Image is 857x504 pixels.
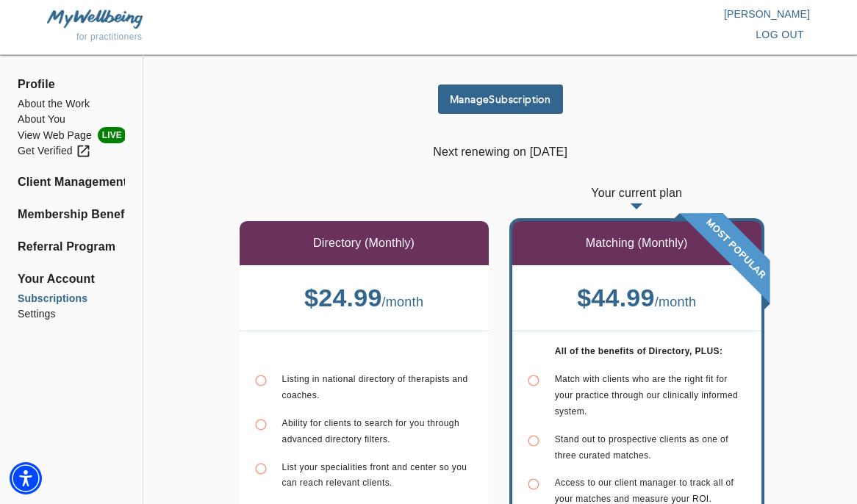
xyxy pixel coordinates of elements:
[382,295,424,309] span: / month
[555,434,728,461] span: Stand out to prospective clients as one of three curated matches.
[282,418,459,444] span: Ability for clients to search for you through advanced directory filters.
[18,76,125,93] span: Profile
[76,32,143,42] span: for practitioners
[98,127,126,143] span: LIVE
[18,143,91,159] div: Get Verified
[555,374,738,417] span: Match with clients who are the right fit for your practice through our clinically informed system.
[18,238,125,256] a: Referral Program
[18,127,125,143] a: View Web PageLIVE
[444,93,557,107] span: Manage Subscription
[18,206,125,223] a: Membership Benefits
[184,143,816,161] p: Next renewing on [DATE]
[512,184,761,221] p: Your current plan
[655,295,697,309] span: / month
[756,26,804,44] span: log out
[18,291,125,306] a: Subscriptions
[18,143,125,159] a: Get Verified
[18,127,125,143] li: View Web Page
[18,112,125,127] a: About You
[577,284,655,312] b: $ 44.99
[304,284,382,312] b: $ 24.99
[18,306,125,322] a: Settings
[18,96,125,112] a: About the Work
[438,84,563,114] button: ManageSubscription
[671,213,770,312] img: banner
[428,7,810,21] p: [PERSON_NAME]
[282,374,468,400] span: Listing in national directory of therapists and coaches.
[555,478,734,504] span: Access to our client manager to track all of your matches and measure your ROI.
[313,234,415,252] p: Directory (Monthly)
[586,234,688,252] p: Matching (Monthly)
[18,270,125,288] span: Your Account
[18,173,125,191] a: Client Management
[47,10,143,28] img: MyWellbeing
[10,462,42,494] div: Accessibility Menu
[555,346,723,356] b: All of the benefits of Directory, PLUS:
[750,21,810,48] button: log out
[282,462,467,489] span: List your specialities front and center so you can reach relevant clients.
